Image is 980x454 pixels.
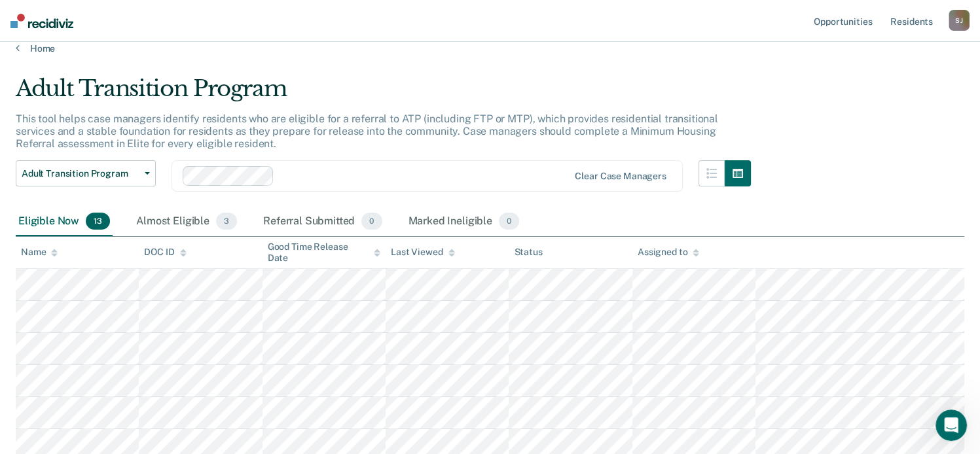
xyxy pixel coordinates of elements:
a: Home [16,43,964,54]
img: Recidiviz [10,14,73,28]
span: Adult Transition Program [22,168,139,179]
div: Status [514,247,542,258]
div: Good Time Release Date [268,241,380,264]
span: 13 [86,213,110,230]
div: S J [949,10,970,31]
div: Last Viewed [391,247,454,258]
span: 3 [216,213,237,230]
p: This tool helps case managers identify residents who are eligible for a referral to ATP (includin... [16,113,718,150]
button: Adult Transition Program [16,160,156,186]
div: Referral Submitted0 [261,207,384,236]
div: Assigned to [638,247,699,258]
div: Almost Eligible3 [134,207,240,236]
button: SJ [949,10,970,31]
span: 0 [361,213,382,230]
div: Marked Ineligible0 [406,207,522,236]
span: 0 [499,213,519,230]
div: Clear case managers [575,171,666,182]
div: DOC ID [144,247,186,258]
div: Name [21,247,58,258]
iframe: Intercom live chat [935,410,967,441]
div: Eligible Now13 [16,207,113,236]
div: Adult Transition Program [16,75,751,113]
